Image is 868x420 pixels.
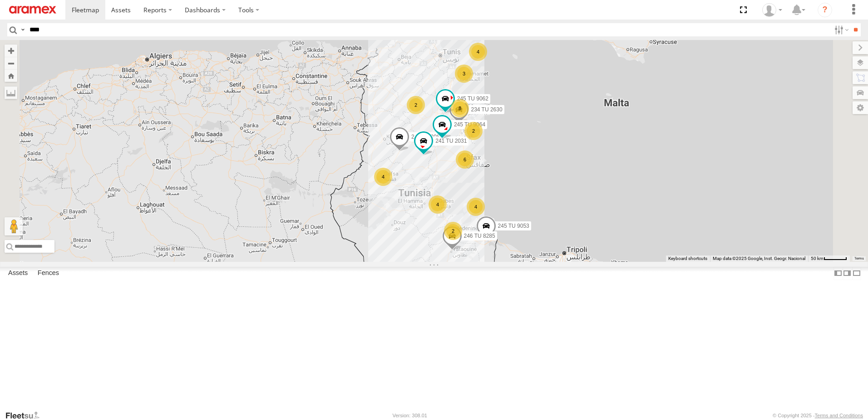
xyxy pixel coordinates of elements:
div: 4 [429,195,447,214]
span: 245 TU 9062 [457,96,488,102]
div: 4 [469,43,487,61]
label: Fences [33,267,64,280]
span: Map data ©2025 Google, Inst. Geogr. Nacional [713,256,805,261]
label: Search Filter Options [831,23,850,36]
div: 2 [407,96,425,114]
span: 50 km [811,256,824,261]
div: 3 [455,65,473,83]
span: 245 TU 9053 [498,223,529,229]
span: 246 TU 8285 [464,233,495,239]
div: 6 [456,150,474,169]
div: Version: 308.01 [393,413,427,418]
div: 4 [374,168,392,186]
a: Terms (opens in new tab) [854,257,864,260]
div: Nejah Benkhalifa [759,3,785,17]
button: Zoom out [5,57,17,70]
i: ? [818,3,832,17]
span: 234 TU 2630 [471,107,502,113]
button: Drag Pegman onto the map to open Street View [5,217,23,235]
button: Zoom Home [5,70,17,82]
span: 245 TU 9064 [454,122,485,128]
label: Dock Summary Table to the Left [833,267,843,280]
label: Hide Summary Table [852,267,861,280]
div: 4 [467,198,485,216]
label: Assets [4,267,32,280]
span: 241 TU 2031 [435,138,467,145]
button: Zoom in [5,45,17,57]
button: Keyboard shortcuts [668,255,707,262]
a: Terms and Conditions [815,413,863,418]
a: Visit our Website [5,411,47,420]
span: 245 TU 9065 [411,134,443,140]
img: aramex-logo.svg [9,6,56,14]
label: Dock Summary Table to the Right [843,267,852,280]
div: 2 [464,122,483,140]
label: Search Query [19,23,26,36]
label: Map Settings [853,101,868,114]
div: © Copyright 2025 - [773,413,863,418]
button: Map Scale: 50 km per 48 pixels [808,255,850,262]
label: Measure [5,86,17,99]
div: 2 [444,222,462,240]
div: 8 [451,99,469,117]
